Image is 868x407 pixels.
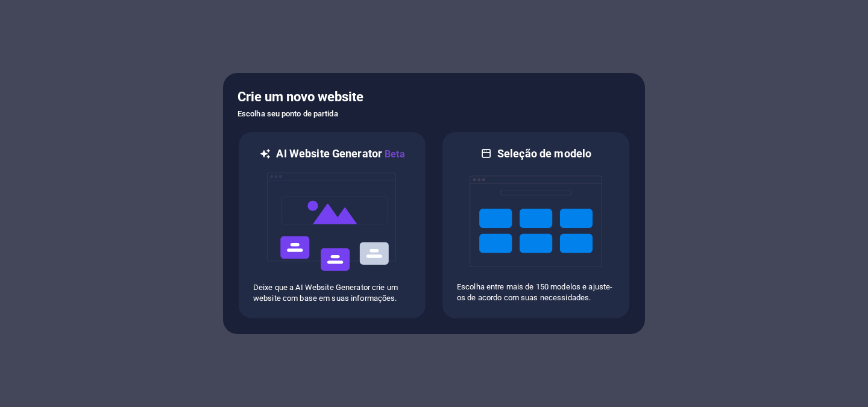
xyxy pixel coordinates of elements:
img: ai [266,162,398,282]
div: AI Website GeneratorBetaaiDeixe que a AI Website Generator crie um website com base em suas infor... [237,131,427,320]
h5: Crie um novo website [237,87,631,107]
span: Beta [382,148,405,160]
h6: Escolha seu ponto de partida [237,107,631,121]
p: Deixe que a AI Website Generator crie um website com base em suas informações. [253,282,411,304]
div: Seleção de modeloEscolha entre mais de 150 modelos e ajuste-os de acordo com suas necessidades. [441,131,631,320]
h6: AI Website Generator [276,147,404,162]
h6: Seleção de modelo [497,147,591,161]
p: Escolha entre mais de 150 modelos e ajuste-os de acordo com suas necessidades. [457,282,615,303]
